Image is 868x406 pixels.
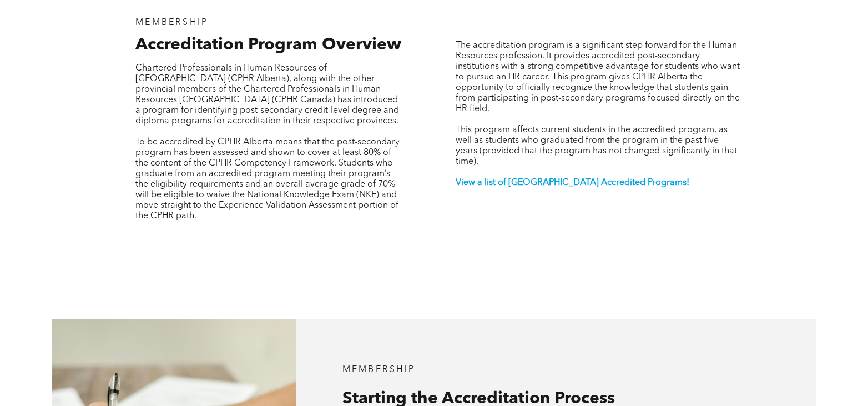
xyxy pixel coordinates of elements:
[135,64,399,126] span: Chartered Professionals in Human Resources of [GEOGRAPHIC_DATA] (CPHR Alberta), along with the ot...
[456,41,740,113] span: The accreditation program is a significant step forward for the Human Resources profession. It pr...
[456,178,689,187] a: View a list of [GEOGRAPHIC_DATA] Accredited Programs!
[135,138,400,220] span: To be accredited by CPHR Alberta means that the post-secondary program has been assessed and show...
[342,365,415,374] span: MEMBERSHIP
[456,126,737,166] span: This program affects current students in the accredited program, as well as students who graduate...
[135,37,401,53] span: Accreditation Program Overview
[135,18,208,27] span: MEMBERSHIP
